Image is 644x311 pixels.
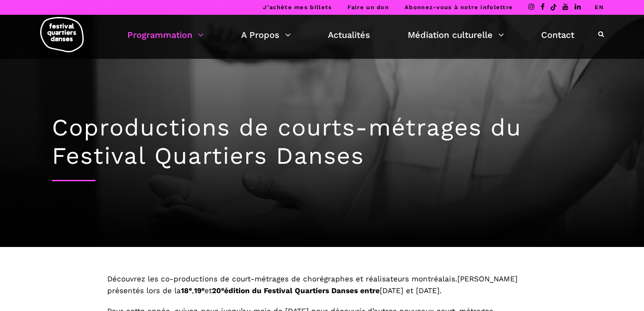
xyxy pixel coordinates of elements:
[224,286,380,295] strong: édition du Festival Quartiers Danses entre
[405,4,513,10] a: Abonnez-vous à notre infolettre
[595,4,604,10] a: EN
[107,273,537,297] p: Découvrez les co-productions de court-métrages de chorégraphes et réalisateurs montréalais.[PERSO...
[541,27,574,42] a: Contact
[328,27,370,42] a: Actualités
[212,286,224,295] strong: 20ᵉ
[194,286,204,295] strong: 19ᵉ
[241,27,291,42] a: A Propos
[52,114,593,170] h1: Coproductions de courts-métrages du Festival Quartiers Danses
[408,27,504,42] a: Médiation culturelle
[263,4,332,10] a: J’achète mes billets
[127,27,204,42] a: Programmation
[348,4,389,10] a: Faire un don
[40,17,84,52] img: logo-fqd-med
[181,286,192,295] strong: 18ᵉ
